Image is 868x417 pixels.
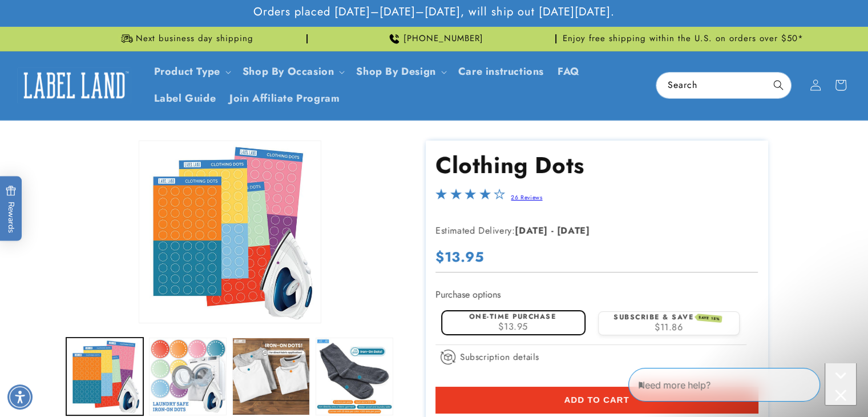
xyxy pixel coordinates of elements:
[551,58,587,85] a: FAQ
[435,247,484,267] span: $13.95
[613,312,722,322] label: Subscribe & save
[628,363,857,406] iframe: Gorgias Floating Chat
[458,65,544,78] span: Care instructions
[435,288,500,301] label: Purchase options
[515,224,548,237] strong: [DATE]
[511,193,542,202] a: 26 Reviews - open in a new tab
[6,186,17,233] span: Rewards
[154,64,220,79] a: Product Type
[349,58,451,85] summary: Shop By Design
[147,58,236,85] summary: Product Type
[469,311,556,322] label: One-time purchase
[312,27,556,51] div: Announcement
[17,67,131,103] img: Label Land
[229,92,340,105] span: Join Affiliate Program
[66,338,144,415] button: Load image 1 in gallery view
[435,387,758,413] button: Add to cart
[253,5,615,19] span: Orders placed [DATE]–[DATE]–[DATE], will ship out [DATE][DATE].
[561,27,805,51] div: Announcement
[435,191,505,205] span: 4.0-star overall rating
[356,64,435,79] a: Shop By Design
[460,350,539,364] span: Subscription details
[154,92,216,105] span: Label Guide
[13,63,136,107] a: Label Land
[564,395,629,405] span: Add to cart
[702,270,857,366] iframe: Gorgias live chat conversation starters
[403,33,483,45] span: [PHONE_NUMBER]
[563,33,804,45] span: Enjoy free shipping within the U.S. on orders over $50*
[557,224,590,237] strong: [DATE]
[316,338,393,415] button: Load image 4 in gallery view
[7,384,33,410] div: Accessibility Menu
[147,85,223,112] a: Label Guide
[223,85,346,112] a: Join Affiliate Program
[655,320,683,334] span: $11.86
[435,150,758,180] h1: Clothing Dots
[498,320,528,333] span: $13.95
[243,65,334,78] span: Shop By Occasion
[149,338,227,415] button: Load image 2 in gallery view
[551,224,554,237] strong: -
[451,58,551,85] a: Care instructions
[63,27,308,51] div: Announcement
[136,33,253,45] span: Next business day shipping
[236,58,350,85] summary: Shop By Occasion
[558,65,580,78] span: FAQ
[232,338,310,415] button: Load image 3 in gallery view
[697,314,722,323] span: SAVE 15%
[766,73,791,98] button: Search
[435,223,721,239] p: Estimated Delivery:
